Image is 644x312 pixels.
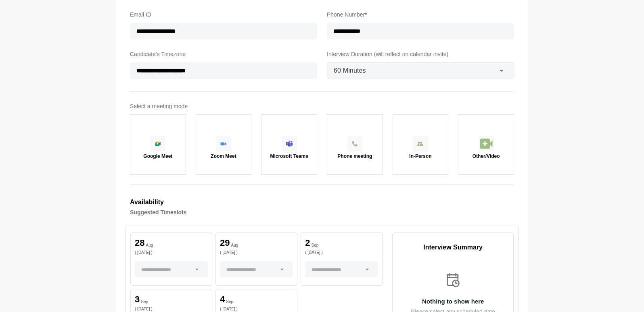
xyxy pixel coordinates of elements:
p: Other/Video [473,154,500,159]
p: Sep [141,300,148,304]
p: 28 [135,239,144,247]
img: calender [445,272,462,289]
p: Aug [146,243,153,247]
p: Phone meeting [337,154,372,159]
label: Candidate's Timezone [130,49,317,59]
p: ( [DATE] ) [220,307,293,311]
p: ( [DATE] ) [135,251,208,255]
span: 60 Minutes [334,65,366,76]
p: Interview Summary [393,243,513,252]
p: 29 [220,239,230,247]
p: Google Meet [143,154,172,159]
p: Sep [311,243,318,247]
p: Nothing to show here [393,298,513,304]
p: 2 [305,239,310,247]
p: 4 [220,295,225,304]
label: Interview Duration (will reflect on calendar invite) [327,49,514,59]
p: Sep [226,300,233,304]
p: Zoom Meet [211,154,236,159]
p: 3 [135,295,140,304]
h4: Suggested Timeslots [130,207,514,217]
p: ( [DATE] ) [220,251,293,255]
p: In-Person [409,154,431,159]
h3: Availability [130,197,514,207]
label: Select a meeting mode [130,101,514,111]
p: Microsoft Teams [270,154,308,159]
label: Email ID [130,10,317,19]
label: Phone Number [327,10,514,19]
p: ( [DATE] ) [305,251,378,255]
p: ( [DATE] ) [135,307,208,311]
p: Aug [231,243,238,247]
